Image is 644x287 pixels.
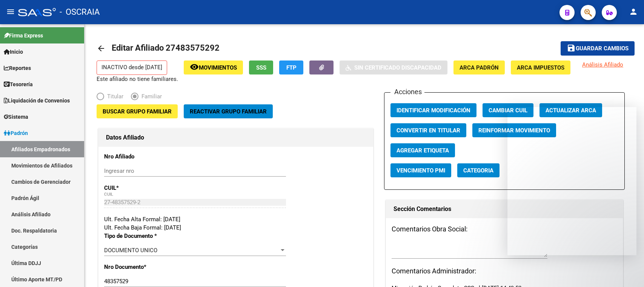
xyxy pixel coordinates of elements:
span: DOCUMENTO UNICO [104,247,157,254]
span: Inicio [4,48,23,56]
h1: Datos Afiliado [106,132,366,144]
button: SSS [249,61,273,74]
span: Titular [104,92,123,101]
span: Editar Afiliado 27483575292 [112,43,220,53]
button: Actualizar ARCA [539,103,602,117]
span: Reactivar Grupo Familiar [190,108,267,115]
button: Identificar Modificación [390,103,476,117]
span: Agregar Etiqueta [397,147,449,154]
span: SSS [256,64,266,71]
button: ARCA Padrón [453,61,505,74]
mat-icon: person [629,7,638,16]
span: Identificar Modificación [397,107,470,114]
span: Convertir en Titular [397,127,460,134]
button: Reactivar Grupo Familiar [184,104,273,118]
span: Cambiar CUIL [489,107,527,114]
h3: Comentarios Administrador: [392,266,618,276]
button: Sin Certificado Discapacidad [340,61,447,74]
p: Tipo de Documento * [104,232,183,240]
button: FTP [279,61,303,74]
span: FTP [286,64,297,71]
mat-icon: remove_red_eye [190,62,199,71]
span: Análisis Afiliado [582,61,623,68]
span: Movimientos [199,64,237,71]
mat-icon: arrow_back [97,44,106,53]
button: Agregar Etiqueta [390,143,455,157]
span: ARCA Impuestos [517,64,564,71]
p: Nro Afiliado [104,152,183,161]
mat-icon: save [567,43,576,53]
button: ARCA Impuestos [511,61,570,74]
span: Sin Certificado Discapacidad [354,64,441,71]
button: Convertir en Titular [390,123,466,137]
span: Familiar [138,92,162,101]
p: Nro Documento [104,263,183,271]
span: Reinformar Movimiento [478,127,550,134]
button: Buscar Grupo Familiar [97,104,178,118]
mat-radio-group: Elija una opción [97,95,169,101]
div: Ult. Fecha Baja Formal: [DATE] [104,223,367,232]
iframe: Intercom live chat mensaje [507,107,636,255]
h3: Comentarios Obra Social: [392,224,618,234]
button: Vencimiento PMI [390,163,451,177]
span: Sistema [4,113,28,121]
p: CUIL [104,184,183,192]
span: Vencimiento PMI [397,167,445,174]
span: ARCA Padrón [460,64,499,71]
span: Tesorería [4,80,33,88]
p: INACTIVO desde [DATE] [97,61,167,75]
mat-icon: menu [6,7,15,16]
span: Categoria [463,167,493,174]
h1: Sección Comentarios [393,203,616,215]
span: - OSCRAIA [60,4,100,20]
button: Cambiar CUIL [483,103,533,117]
h3: Acciones [390,87,424,97]
div: Ult. Fecha Alta Formal: [DATE] [104,215,367,223]
iframe: Intercom live chat [618,261,636,279]
span: Firma Express [4,31,43,40]
button: Reinformar Movimiento [472,123,556,137]
button: Guardar cambios [561,41,635,55]
span: Liquidación de Convenios [4,96,70,105]
span: Guardar cambios [576,45,629,52]
p: Este afiliado no tiene familiares. [97,75,178,83]
button: Categoria [457,163,500,177]
button: Movimientos [184,61,243,74]
span: Reportes [4,64,31,72]
span: Padrón [4,129,28,137]
span: Buscar Grupo Familiar [103,108,172,115]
